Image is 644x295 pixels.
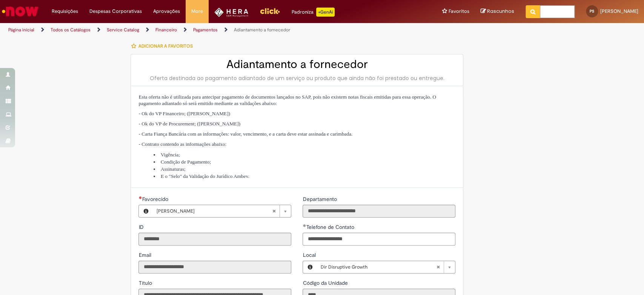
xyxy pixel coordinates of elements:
span: Aprovações [153,8,180,15]
span: More [191,8,203,15]
ul: Trilhas de página [6,23,424,37]
span: Somente leitura - ID [138,224,145,230]
li: Condição de Pagamento; [154,158,455,165]
span: Dir Disruptive Growth [320,261,436,273]
span: Requisições [52,8,78,15]
span: Favoritos [449,8,469,15]
abbr: Limpar campo Local [432,261,444,273]
a: Todos os Catálogos [51,27,91,33]
a: Pagamentos [193,27,218,33]
li: Assinaturas; [154,165,455,173]
label: Somente leitura - ID [138,223,145,231]
input: Email [138,261,291,273]
div: Oferta destinada ao pagamento adiantado de um serviço ou produto que ainda não foi prestado ou en... [138,74,455,82]
span: Despesas Corporativas [89,8,142,15]
span: Adicionar a Favoritos [138,43,192,49]
span: [PERSON_NAME] [156,205,272,217]
a: Adiantamento a fornecedor [234,27,290,33]
span: Obrigatório Preenchido [138,196,142,199]
li: Vigência; [154,151,455,158]
span: PS [590,9,594,14]
a: Página inicial [8,27,34,33]
span: Somente leitura - Email [138,252,152,258]
img: click_logo_yellow_360x200.png [260,5,280,17]
a: [PERSON_NAME]Limpar campo Favorecido [152,205,291,217]
a: Rascunhos [481,8,514,15]
span: - Ok do VP de Procurement; ([PERSON_NAME]) [138,121,240,127]
label: Somente leitura - Título [138,279,153,287]
button: Favorecido, Visualizar este registro Paula Fernandes Silveira [139,205,152,217]
label: Somente leitura - Email [138,251,152,259]
span: Esta oferta não é utilizada para antecipar pagamento de documentos lançados no SAP, pois não exis... [138,94,436,106]
img: HeraLogo.png [214,8,249,17]
label: Somente leitura - Código da Unidade [303,279,349,287]
span: Necessários - Favorecido [142,196,169,202]
span: [PERSON_NAME] [600,8,638,14]
a: Dir Disruptive GrowthLimpar campo Local [317,261,455,273]
input: ID [138,233,291,246]
a: Service Catalog [107,27,139,33]
span: Obrigatório Preenchido [303,224,306,227]
abbr: Limpar campo Favorecido [268,205,280,217]
label: Somente leitura - Departamento [303,195,338,203]
li: E o "Selo" da Validação do Jurídico Ambev. [154,173,455,180]
input: Departamento [303,205,455,218]
input: Telefone de Contato [303,233,455,246]
button: Adicionar a Favoritos [131,38,197,54]
button: Local, Visualizar este registro Dir Disruptive Growth [303,261,317,273]
div: Padroniza [291,8,335,17]
button: Pesquisar [526,5,540,18]
a: Financeiro [155,27,177,33]
span: Local [303,252,317,258]
span: - Carta Fiança Bancária com as informações: valor, vencimento, e a carta deve estar assinada e ca... [138,131,352,137]
img: ServiceNow [1,4,40,19]
h2: Adiantamento a fornecedor [138,58,455,71]
span: - Contrato contendo as informações abaixo: [138,141,226,147]
span: Somente leitura - Departamento [303,196,338,202]
span: - Ok do VP Financeiro; ([PERSON_NAME]) [138,111,230,116]
p: +GenAi [316,8,335,17]
span: Rascunhos [487,8,514,15]
span: Telefone de Contato [306,224,355,230]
